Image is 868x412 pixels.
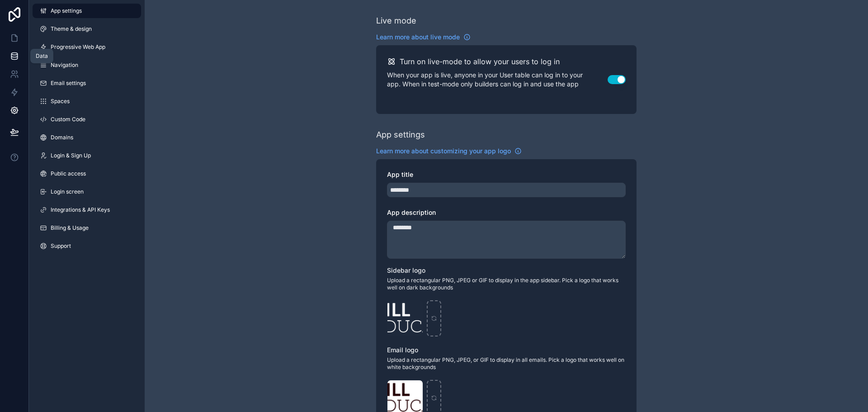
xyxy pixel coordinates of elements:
[51,7,82,14] span: App settings
[51,242,71,250] span: Support
[387,346,418,354] span: Email logo
[376,14,416,27] div: Live mode
[387,277,626,291] span: Upload a rectangular PNG, JPEG or GIF to display in the app sidebar. Pick a logo that works well ...
[33,76,141,90] a: Email settings
[33,4,141,18] a: App settings
[387,356,626,371] span: Upload a rectangular PNG, JPEG, or GIF to display in all emails. Pick a logo that works well on w...
[51,224,89,232] span: Billing & Usage
[51,116,85,123] span: Custom Code
[33,40,141,54] a: Progressive Web App
[51,43,105,51] span: Progressive Web App
[33,239,141,253] a: Support
[33,221,141,235] a: Billing & Usage
[36,52,48,60] div: Data
[51,152,91,159] span: Login & Sign Up
[33,148,141,163] a: Login & Sign Up
[376,33,460,42] span: Learn more about live mode
[51,62,78,69] span: Navigation
[387,266,425,274] span: Sidebar logo
[387,170,413,178] span: App title
[51,188,84,195] span: Login screen
[376,33,471,42] a: Learn more about live mode
[51,98,70,105] span: Spaces
[376,128,425,141] div: App settings
[33,112,141,127] a: Custom Code
[387,208,436,216] span: App description
[51,25,92,33] span: Theme & design
[51,134,73,141] span: Domains
[33,58,141,72] a: Navigation
[376,147,511,156] span: Learn more about customizing your app logo
[33,166,141,181] a: Public access
[51,206,110,213] span: Integrations & API Keys
[51,80,86,87] span: Email settings
[400,56,560,67] h2: Turn on live-mode to allow your users to log in
[33,94,141,109] a: Spaces
[387,71,608,89] p: When your app is live, anyone in your User table can log in to your app. When in test-mode only b...
[376,147,522,156] a: Learn more about customizing your app logo
[33,130,141,145] a: Domains
[33,203,141,217] a: Integrations & API Keys
[51,170,86,177] span: Public access
[33,22,141,36] a: Theme & design
[33,185,141,199] a: Login screen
